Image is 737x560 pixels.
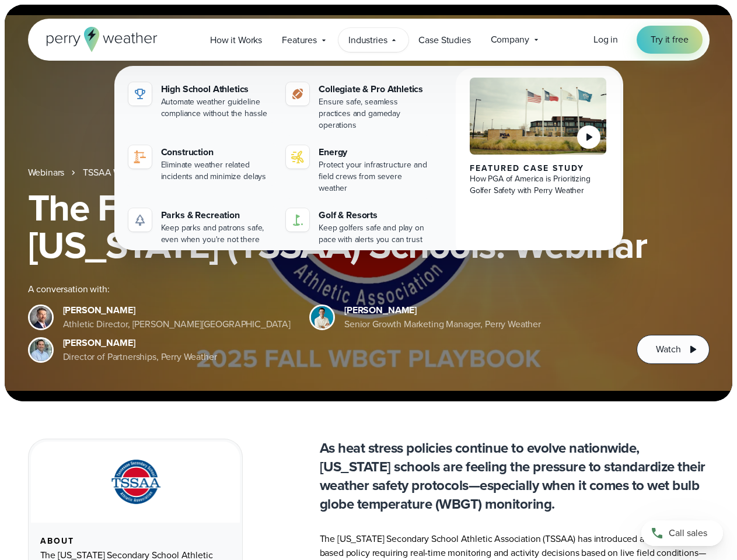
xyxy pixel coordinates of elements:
div: Automate weather guideline compliance without the hassle [161,96,273,120]
a: Call sales [641,520,723,546]
img: highschool-icon.svg [133,87,147,101]
span: How it Works [210,33,262,47]
a: Golf & Resorts Keep golfers safe and play on pace with alerts you can trust [281,204,435,250]
a: Parks & Recreation Keep parks and patrons safe, even when you're not there [124,204,277,250]
div: How PGA of America is Prioritizing Golfer Safety with Perry Weather [470,173,607,197]
img: PGA of America, Frisco Campus [470,78,607,155]
img: golf-iconV2.svg [291,213,305,227]
div: About [40,537,230,546]
div: Construction [161,145,273,159]
div: Parks & Recreation [161,208,273,222]
p: As heat stress policies continue to evolve nationwide, [US_STATE] schools are feeling the pressur... [320,439,710,513]
div: [PERSON_NAME] [344,303,541,317]
a: Energy Protect your infrastructure and field crews from severe weather [281,141,435,199]
div: Energy [319,145,430,159]
img: proathletics-icon@2x-1.svg [291,87,305,101]
a: Case Studies [408,28,480,52]
a: Try it free [637,26,702,54]
div: Ensure safe, seamless practices and gameday operations [319,96,430,131]
h1: The Fall WBGT Playbook for [US_STATE] (TSSAA) Schools: Webinar [28,189,710,264]
div: Golf & Resorts [319,208,430,222]
span: Industries [348,33,387,47]
div: [PERSON_NAME] [63,303,291,317]
div: Featured Case Study [470,164,607,173]
button: Watch [637,335,709,364]
span: Call sales [669,526,707,540]
img: construction perry weather [133,150,147,164]
div: Protect your infrastructure and field crews from severe weather [319,159,430,194]
div: Collegiate & Pro Athletics [319,82,430,96]
a: TSSAA WBGT Fall Playbook [83,166,194,180]
span: Features [282,33,317,47]
div: Keep golfers safe and play on pace with alerts you can trust [319,222,430,246]
img: TSSAA-Tennessee-Secondary-School-Athletic-Association.svg [96,456,174,509]
img: Jeff Wood [30,339,52,361]
a: High School Athletics Automate weather guideline compliance without the hassle [124,78,277,124]
a: Log in [593,33,618,47]
div: High School Athletics [161,82,273,96]
nav: Breadcrumb [28,166,710,180]
div: Keep parks and patrons safe, even when you're not there [161,222,273,246]
img: energy-icon@2x-1.svg [291,150,305,164]
img: Spencer Patton, Perry Weather [311,306,333,328]
div: Senior Growth Marketing Manager, Perry Weather [344,317,541,331]
a: Collegiate & Pro Athletics Ensure safe, seamless practices and gameday operations [281,78,435,136]
div: Director of Partnerships, Perry Weather [63,350,217,364]
span: Case Studies [418,33,470,47]
div: Athletic Director, [PERSON_NAME][GEOGRAPHIC_DATA] [63,317,291,331]
img: parks-icon-grey.svg [133,213,147,227]
a: How it Works [200,28,272,52]
div: Eliminate weather related incidents and minimize delays [161,159,273,183]
a: Webinars [28,166,65,180]
span: Watch [656,342,680,356]
div: A conversation with: [28,282,619,296]
a: construction perry weather Construction Eliminate weather related incidents and minimize delays [124,141,277,187]
span: Try it free [651,33,688,47]
div: [PERSON_NAME] [63,336,217,350]
span: Log in [593,33,618,46]
img: Brian Wyatt [30,306,52,328]
a: PGA of America, Frisco Campus Featured Case Study How PGA of America is Prioritizing Golfer Safet... [456,68,621,260]
span: Company [491,33,529,47]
